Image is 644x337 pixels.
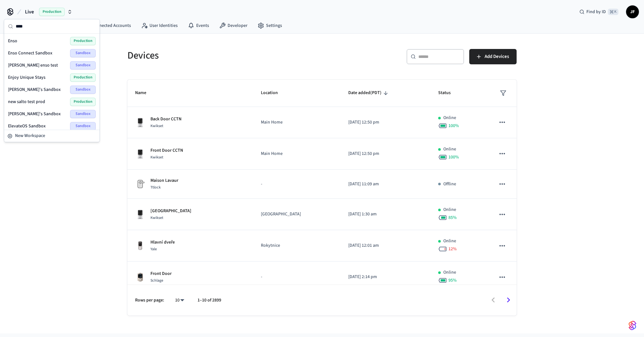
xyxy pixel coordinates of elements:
span: Production [70,73,96,82]
span: 100 % [448,123,459,129]
span: Add Devices [485,52,509,61]
button: Add Devices [469,49,517,64]
p: [GEOGRAPHIC_DATA] [150,208,191,214]
span: JF [627,6,638,18]
a: Developer [214,20,253,31]
p: [DATE] 12:01 am [348,242,423,249]
img: Schlage Sense Smart Deadbolt with Camelot Trim, Front [135,272,145,282]
span: Location [261,88,286,98]
span: [PERSON_NAME] enso test [8,62,58,68]
p: [DATE] 1:30 am [348,211,423,218]
span: Enjoy Unique Stays [8,74,45,81]
button: New Workspace [5,131,99,141]
img: Kwikset Halo Touchscreen Wifi Enabled Smart Lock, Polished Chrome, Front [135,149,145,159]
p: Main Home [261,150,333,157]
p: Rokytnice [261,242,333,249]
p: [DATE] 12:50 pm [348,150,423,157]
span: New Workspace [15,132,45,139]
p: [DATE] 12:50 pm [348,119,423,126]
span: [PERSON_NAME]'s Sandbox [8,111,61,117]
p: Front Door [150,270,172,277]
span: Status [438,88,459,98]
a: Events [183,20,214,31]
span: 95 % [448,277,457,284]
p: Online [443,206,456,213]
p: Offline [443,181,456,188]
span: Production [70,98,96,106]
span: Sandbox [70,110,96,118]
span: Find by ID [586,9,606,15]
button: Go to next page [501,293,516,308]
span: Sandbox [70,85,96,94]
p: Online [443,146,456,153]
a: Connected Accounts [78,20,136,31]
span: Production [39,8,65,16]
span: Sandbox [70,49,96,57]
p: Main Home [261,119,333,126]
span: new salto test prod [8,99,45,105]
span: [PERSON_NAME]'s Sandbox [8,86,61,93]
span: Name [135,88,155,98]
p: Back Door CCTN [150,116,181,123]
p: Hlavní dveře [150,239,175,246]
span: Live [25,8,34,16]
span: ElevateOS Sandbox [8,123,46,129]
p: Rows per page: [135,297,164,304]
p: Front Door CCTN [150,147,183,154]
span: Ttlock [150,185,161,190]
p: [DATE] 11:09 am [348,181,423,188]
p: [DATE] 2:14 pm [348,274,423,280]
p: Online [443,238,456,245]
img: Kwikset Halo Touchscreen Wifi Enabled Smart Lock, Polished Chrome, Front [135,209,145,220]
div: Suggestions [4,34,100,130]
a: User Identities [136,20,183,31]
span: Schlage [150,278,163,283]
span: Kwikset [150,155,163,160]
span: Kwikset [150,123,163,129]
span: Sandbox [70,61,96,69]
img: Kwikset Halo Touchscreen Wifi Enabled Smart Lock, Polished Chrome, Front [135,117,145,128]
p: Online [443,115,456,121]
img: SeamLogoGradient.69752ec5.svg [629,320,636,331]
span: Enso Connect Sandbox [8,50,52,56]
img: Placeholder Lock Image [135,179,145,189]
span: Production [70,37,96,45]
span: 100 % [448,154,459,160]
span: Yale [150,246,157,252]
span: Date added(PDT) [348,88,390,98]
div: Find by ID⌘ K [574,6,624,18]
a: Settings [253,20,287,31]
p: [GEOGRAPHIC_DATA] [261,211,333,218]
p: Online [443,269,456,276]
span: Enso [8,38,17,44]
span: ⌘ K [608,9,618,15]
h5: Devices [127,49,318,62]
button: JF [626,5,639,18]
p: Maison Lavaur [150,177,178,184]
span: 12 % [448,246,457,252]
span: Kwikset [150,215,163,221]
span: Sandbox [70,122,96,130]
p: - [261,181,333,188]
div: 10 [172,296,187,305]
p: - [261,274,333,280]
img: Yale Assure Touchscreen Wifi Smart Lock, Satin Nickel, Front [135,241,145,251]
span: 85 % [448,214,457,221]
p: 1–10 of 2899 [197,297,221,304]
